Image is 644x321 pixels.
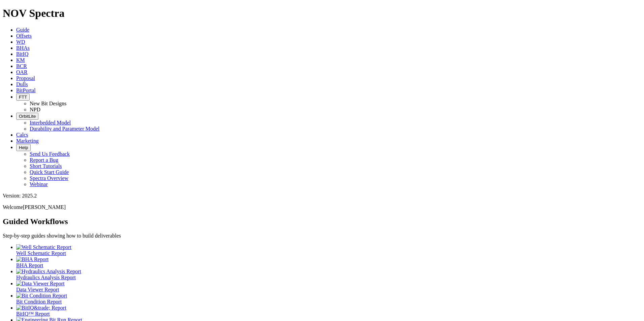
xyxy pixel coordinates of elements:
a: KM [16,57,25,63]
a: Guide [16,27,29,33]
a: Durability and Parameter Model [30,126,100,132]
a: BitIQ&trade; Report BitIQ™ Report [16,305,641,317]
a: BHAs [16,45,30,51]
a: BitIQ [16,51,28,57]
a: Quick Start Guide [30,169,69,175]
a: Offsets [16,33,32,39]
a: Dulls [16,81,28,87]
a: OAR [16,69,28,75]
img: Well Schematic Report [16,244,71,250]
span: Well Schematic Report [16,250,66,256]
img: BHA Report [16,256,49,262]
a: Webinar [30,181,48,187]
a: Short Tutorials [30,163,62,169]
a: Calcs [16,132,28,138]
h1: NOV Spectra [3,7,641,20]
a: BCR [16,63,27,69]
a: WD [16,39,25,45]
p: Welcome [3,204,641,210]
span: [PERSON_NAME] [23,204,66,210]
img: Bit Condition Report [16,293,67,299]
a: Spectra Overview [30,175,68,181]
a: New Bit Designs [30,101,66,106]
img: BitIQ&trade; Report [16,305,66,311]
a: Marketing [16,138,39,144]
a: Interbedded Model [30,120,71,126]
span: BHA Report [16,262,43,268]
a: Send Us Feedback [30,151,70,157]
h2: Guided Workflows [3,217,641,226]
span: OrbitLite [19,114,36,119]
a: Well Schematic Report Well Schematic Report [16,244,641,256]
a: BHA Report BHA Report [16,256,641,268]
button: FTT [16,94,30,101]
a: Report a Bug [30,157,58,163]
span: Data Viewer Report [16,287,59,292]
a: Hydraulics Analysis Report Hydraulics Analysis Report [16,269,641,280]
img: Data Viewer Report [16,281,65,287]
p: Step-by-step guides showing how to build deliverables [3,233,641,239]
button: OrbitLite [16,113,38,120]
a: Data Viewer Report Data Viewer Report [16,281,641,292]
span: Help [19,145,28,150]
span: Hydraulics Analysis Report [16,275,76,280]
span: BitIQ™ Report [16,311,50,317]
span: Bit Condition Report [16,299,62,305]
button: Help [16,144,31,151]
img: Hydraulics Analysis Report [16,269,81,275]
a: Bit Condition Report Bit Condition Report [16,293,641,305]
div: Version: 2025.2 [3,193,641,199]
a: Proposal [16,75,35,81]
a: BitPortal [16,87,36,93]
a: NPD [30,107,40,112]
span: FTT [19,95,27,100]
